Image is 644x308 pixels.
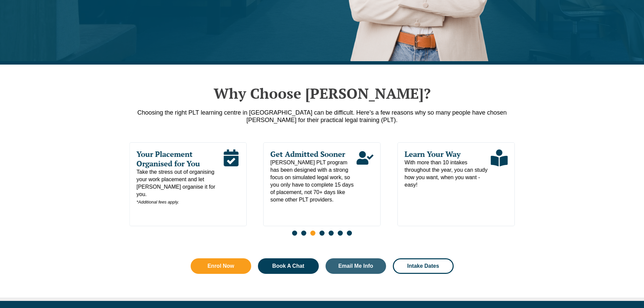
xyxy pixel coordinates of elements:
span: Go to slide 4 [319,231,325,236]
span: Go to slide 6 [338,231,343,236]
div: Slides [129,142,515,240]
span: Go to slide 2 [301,231,306,236]
span: Get Admitted Sooner [270,149,357,159]
span: Your Placement Organised for You [136,149,222,168]
span: Go to slide 1 [292,231,297,236]
div: 5 / 7 [398,142,515,226]
a: Intake Dates [393,258,454,274]
h2: Why Choose [PERSON_NAME]? [129,85,515,102]
div: Read More [222,149,239,206]
span: Email Me Info [338,263,373,269]
span: Enrol Now [208,263,234,269]
span: Go to slide 3 [310,231,315,236]
span: Book A Chat [272,263,304,269]
div: 3 / 7 [129,142,246,226]
a: Email Me Info [326,258,386,274]
a: Enrol Now [191,258,252,274]
span: Learn Your Way [405,149,491,159]
div: Read More [491,149,507,189]
span: Go to slide 5 [329,231,334,236]
span: With more than 10 intakes throughout the year, you can study how you want, when you want - easy! [405,159,491,189]
div: 4 / 7 [263,142,381,226]
em: *Additional fees apply. [136,199,179,205]
span: Go to slide 7 [347,231,352,236]
span: Take the stress out of organising your work placement and let [PERSON_NAME] organise it for you. [136,168,222,206]
div: Read More [357,149,374,204]
p: Choosing the right PLT learning centre in [GEOGRAPHIC_DATA] can be difficult. Here’s a few reason... [129,109,515,124]
a: Book A Chat [258,258,319,274]
span: [PERSON_NAME] PLT program has been designed with a strong focus on simulated legal work, so you o... [270,159,357,204]
span: Intake Dates [407,263,439,269]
